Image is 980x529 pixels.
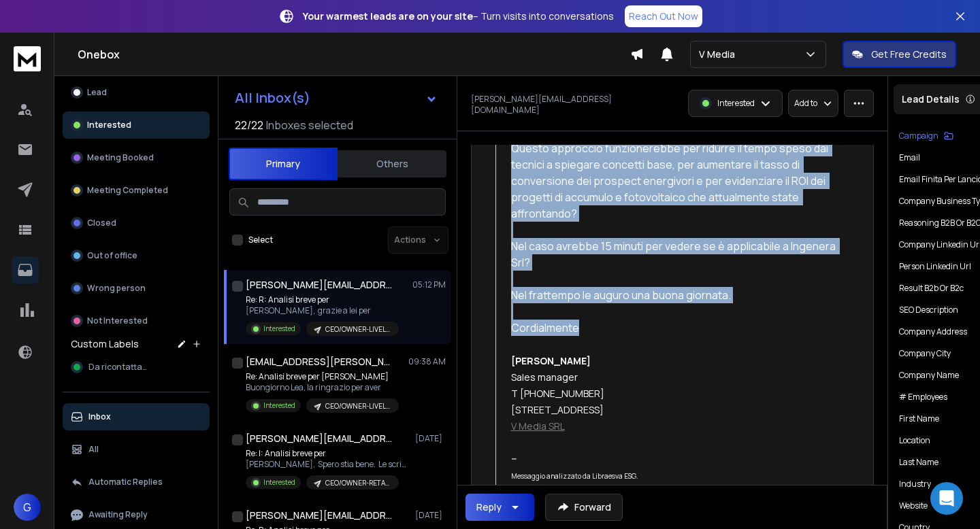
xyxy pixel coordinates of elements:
[63,468,210,496] button: Automatic Replies
[303,10,614,23] p: – Turn visits into conversations
[794,98,817,109] p: Add to
[899,152,920,163] p: Email
[235,117,263,133] span: 22 / 22
[699,48,740,61] p: V Media
[246,278,395,292] h1: [PERSON_NAME][EMAIL_ADDRESS][DOMAIN_NAME]
[88,444,99,455] p: All
[87,120,131,131] p: Interested
[899,348,951,359] p: Company City
[63,112,210,139] button: Interested
[511,471,638,513] span: Messaggio analizzato da Libraesva ESG.
[325,478,391,488] p: CEO/OWNER-RETARGETING EMAIL NON APERTE-LIVELLO 3 - CONSAPEVOLE DEL PROBLEMA -TARGET A -test 2 Copy
[63,501,210,528] button: Awaiting Reply
[902,92,960,106] p: Lead Details
[87,87,107,98] p: Lead
[899,392,947,403] p: # Employees
[899,435,930,446] p: location
[87,283,146,294] p: Wrong person
[471,94,668,116] p: [PERSON_NAME][EMAIL_ADDRESS][DOMAIN_NAME]
[246,294,399,305] p: Re: R: Analisi breve per
[88,477,163,488] p: Automatic Replies
[511,371,578,383] span: Sales manager
[14,494,41,521] button: G
[899,283,964,294] p: Result b2b or b2c
[511,354,591,367] span: [PERSON_NAME]
[63,242,210,269] button: Out of office
[263,324,295,334] p: Interested
[899,457,938,468] p: Last Name
[87,185,168,196] p: Meeting Completed
[303,10,473,22] strong: Your warmest leads are on your site
[476,500,502,514] div: Reply
[235,91,310,105] h1: All Inbox(s)
[465,494,534,521] button: Reply
[415,433,446,444] p: [DATE]
[899,413,939,424] p: First Name
[511,434,844,515] div: --
[899,370,959,381] p: Company Name
[71,337,139,351] h3: Custom Labels
[78,46,630,63] h1: Onebox
[63,177,210,204] button: Meeting Completed
[266,117,353,133] h3: Inboxes selected
[63,79,210,106] button: Lead
[511,420,565,432] span: V Media SRL
[625,5,702,27] a: Reach Out Now
[224,84,448,112] button: All Inbox(s)
[412,279,446,290] p: 05:12 PM
[87,152,154,163] p: Meeting Booked
[629,10,698,23] p: Reach Out Now
[408,356,446,367] p: 09:38 AM
[88,411,111,422] p: Inbox
[325,401,391,411] p: CEO/OWNER-LIVELLO 3 - CONSAPEVOLE DEL PROBLEMA-PERSONALIZZAZIONI TARGET A-TEST 1
[87,315,148,326] p: Not Interested
[246,371,399,382] p: Re: Analisi breve per [PERSON_NAME]
[843,41,956,68] button: Get Free Credits
[899,131,953,141] button: Campaign
[63,275,210,302] button: Wrong person
[63,403,210,430] button: Inbox
[246,459,409,470] p: [PERSON_NAME], Spero stia bene. Le scrivo
[899,500,928,511] p: website
[248,235,273,245] label: Select
[87,250,137,261] p: Out of office
[511,387,604,400] span: T [PHONE_NUMBER]
[246,432,395,445] h1: [PERSON_NAME][EMAIL_ADDRESS][DOMAIN_NAME]
[246,448,409,459] p: Re: I: Analisi breve per
[545,494,623,521] button: Forward
[511,403,604,416] span: [STREET_ADDRESS]
[246,382,399,393] p: Buongiorno Lea, la ringrazio per aver
[899,305,958,315] p: SEO Description
[63,144,210,171] button: Meeting Booked
[899,131,938,141] p: Campaign
[899,261,971,272] p: Person Linkedin Url
[511,418,565,433] a: V Media SRL
[899,479,931,490] p: industry
[63,354,210,381] button: Da ricontattare
[415,510,446,521] p: [DATE]
[338,149,446,179] button: Others
[325,324,391,335] p: CEO/OWNER-LIVELLO 3 - CONSAPEVOLE DEL PROBLEMA-PERSONALIZZAZIONI TARGET A-TEST 1
[88,509,148,520] p: Awaiting Reply
[246,355,395,369] h1: [EMAIL_ADDRESS][PERSON_NAME][DOMAIN_NAME]
[246,305,399,316] p: [PERSON_NAME], grazie a lei per
[930,482,963,515] div: Open Intercom Messenger
[87,218,116,228] p: Closed
[263,477,295,488] p: Interested
[88,362,150,373] span: Da ricontattare
[899,326,967,337] p: Company Address
[63,307,210,335] button: Not Interested
[63,209,210,237] button: Closed
[14,46,41,71] img: logo
[246,509,395,522] h1: [PERSON_NAME][EMAIL_ADDRESS][DOMAIN_NAME]
[263,400,295,411] p: Interested
[63,436,210,463] button: All
[717,98,755,109] p: Interested
[229,148,338,180] button: Primary
[871,48,947,61] p: Get Free Credits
